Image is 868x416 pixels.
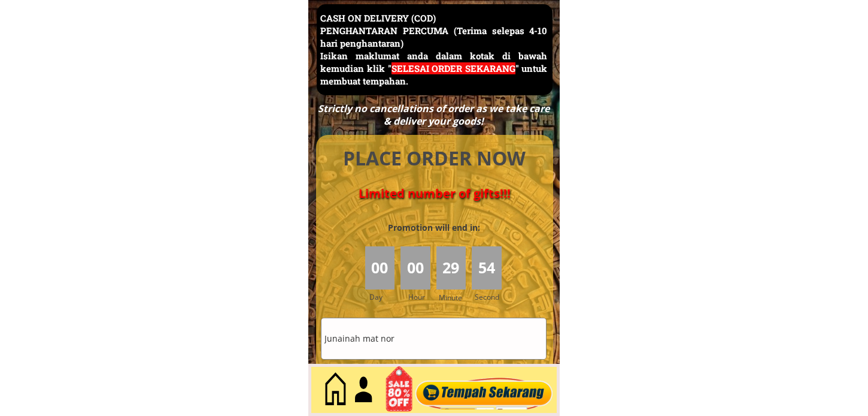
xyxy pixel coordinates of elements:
span: SELESAI ORDER SEKARANG [391,62,515,74]
h3: CASH ON DELIVERY (COD) PENGHANTARAN PERCUMA (Terima selepas 4-10 hari penghantaran) Isikan maklum... [320,12,547,88]
input: Nama [321,318,546,359]
div: Strictly no cancellations of order as we take care & deliver your goods! [314,103,554,128]
h3: Hour [408,291,433,303]
h3: Promotion will end in: [366,221,502,234]
h3: Second [475,291,504,303]
h3: Day [369,291,399,303]
h3: Minute [439,292,465,303]
h4: PLACE ORDER NOW [330,145,539,172]
h4: Limited number of gifts!!! [330,186,539,201]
